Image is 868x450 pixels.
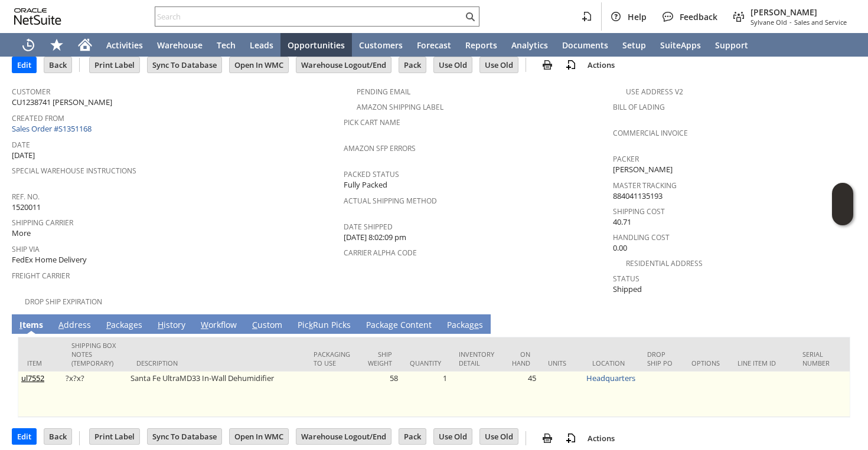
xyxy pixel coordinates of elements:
span: Sales and Service [794,18,847,27]
span: [DATE] [12,150,35,161]
a: Carrier Alpha Code [344,248,417,258]
div: Description [136,359,296,367]
input: Pack [399,429,426,444]
span: Setup [622,40,646,51]
div: Shortcuts [43,33,71,57]
span: 0.00 [613,242,627,254]
div: Packaging to Use [314,350,350,367]
span: C [252,319,257,330]
a: ul7552 [21,373,44,383]
input: Pack [399,57,426,73]
span: SuiteApps [660,40,701,51]
a: Created From [12,113,64,123]
img: print.svg [540,431,554,445]
svg: Search [463,9,477,24]
a: Amazon Shipping Label [357,102,443,112]
td: Santa Fe UltraMD33 In-Wall Dehumidifier [128,372,305,417]
svg: Home [78,38,92,52]
input: Back [44,429,71,444]
a: Leads [243,33,280,57]
a: Bill Of Lading [613,102,665,112]
div: Options [691,359,720,367]
span: Customers [359,40,403,51]
span: Analytics [511,40,548,51]
div: Units [548,359,575,367]
a: Warehouse [150,33,210,57]
svg: Shortcuts [50,38,64,52]
img: add-record.svg [564,431,578,445]
span: Shipped [613,284,642,295]
a: Address [56,319,94,332]
a: Status [613,274,639,284]
div: Item [27,359,54,367]
a: Documents [555,33,615,57]
input: Print Label [90,429,139,444]
a: Freight Carrier [12,271,70,281]
div: Serial Number [802,350,850,367]
a: Actions [583,433,619,444]
input: Sync To Database [148,429,221,444]
a: Home [71,33,99,57]
a: Shipping Carrier [12,218,73,228]
span: Documents [562,40,608,51]
a: Custom [249,319,285,332]
span: Tech [217,40,236,51]
span: e [474,319,479,330]
input: Use Old [480,57,518,73]
td: 58 [359,372,401,417]
a: Activities [99,33,150,57]
div: Line Item ID [738,359,785,367]
a: Date Shipped [344,222,393,232]
div: On Hand [512,350,530,367]
a: Support [708,33,755,57]
a: Package Content [363,319,435,332]
input: Sync To Database [148,57,221,73]
span: Oracle Guided Learning Widget. To move around, please hold and drag [832,205,853,226]
input: Use Old [480,429,518,444]
span: 40.71 [613,216,631,228]
span: [PERSON_NAME] [750,6,847,18]
a: Actual Shipping Method [344,196,437,206]
span: g [389,319,393,330]
a: Sales Order #S1351168 [12,123,94,134]
input: Warehouse Logout/End [296,57,391,73]
input: Warehouse Logout/End [296,429,391,444]
span: [PERSON_NAME] [613,164,673,175]
a: Date [12,140,30,150]
div: Shipping Box Notes (Temporary) [71,341,119,367]
a: Ref. No. [12,192,40,202]
td: 1 [401,372,450,417]
span: Feedback [680,11,717,22]
a: Packages [103,319,145,332]
span: Help [628,11,647,22]
svg: logo [14,8,61,25]
span: A [58,319,64,330]
a: PickRun Picks [295,319,354,332]
span: Forecast [417,40,451,51]
input: Back [44,57,71,73]
span: Activities [106,40,143,51]
span: Opportunities [288,40,345,51]
a: Packed Status [344,169,399,179]
span: P [106,319,111,330]
a: Customers [352,33,410,57]
a: Drop Ship Expiration [25,297,102,307]
a: Tech [210,33,243,57]
span: k [309,319,313,330]
a: SuiteApps [653,33,708,57]
a: Forecast [410,33,458,57]
a: Commercial Invoice [613,128,688,138]
span: CU1238741 [PERSON_NAME] [12,97,112,108]
span: H [158,319,164,330]
span: FedEx Home Delivery [12,254,87,265]
div: Inventory Detail [459,350,494,367]
input: Edit [12,57,36,73]
a: Actions [583,60,619,70]
iframe: Click here to launch Oracle Guided Learning Help Panel [832,183,853,225]
div: Ship Weight [368,350,392,367]
a: Reports [458,33,504,57]
a: Customer [12,87,50,97]
a: Pending Email [357,87,410,97]
input: Use Old [434,57,472,73]
a: Analytics [504,33,555,57]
